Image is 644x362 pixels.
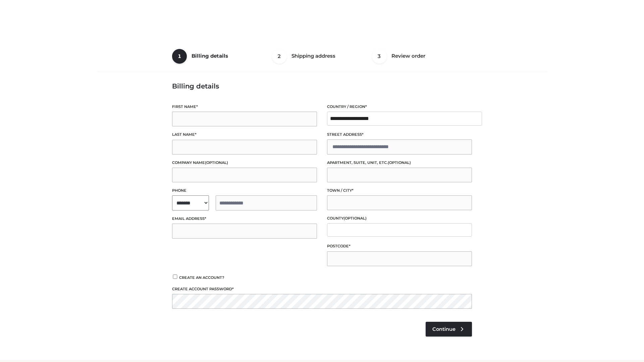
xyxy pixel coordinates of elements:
span: Review order [391,53,425,59]
span: (optional) [205,160,228,165]
span: Shipping address [291,53,335,59]
span: 2 [272,49,287,64]
label: First name [172,104,317,110]
span: (optional) [343,216,367,221]
span: 1 [172,49,187,64]
a: Continue [426,322,472,337]
span: Continue [432,326,455,332]
h3: Billing details [172,82,472,90]
label: Phone [172,187,317,194]
label: Postcode [327,243,472,249]
label: Apartment, suite, unit, etc. [327,160,472,166]
label: Street address [327,131,472,138]
label: Last name [172,131,317,138]
span: Billing details [192,53,228,59]
span: Create an account? [179,275,224,280]
label: Company name [172,160,317,166]
input: Create an account? [172,275,178,279]
label: Country / Region [327,104,472,110]
span: (optional) [388,160,411,165]
label: Email address [172,216,317,222]
label: Town / City [327,187,472,194]
span: 3 [372,49,387,64]
label: County [327,215,472,222]
label: Create account password [172,286,472,292]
